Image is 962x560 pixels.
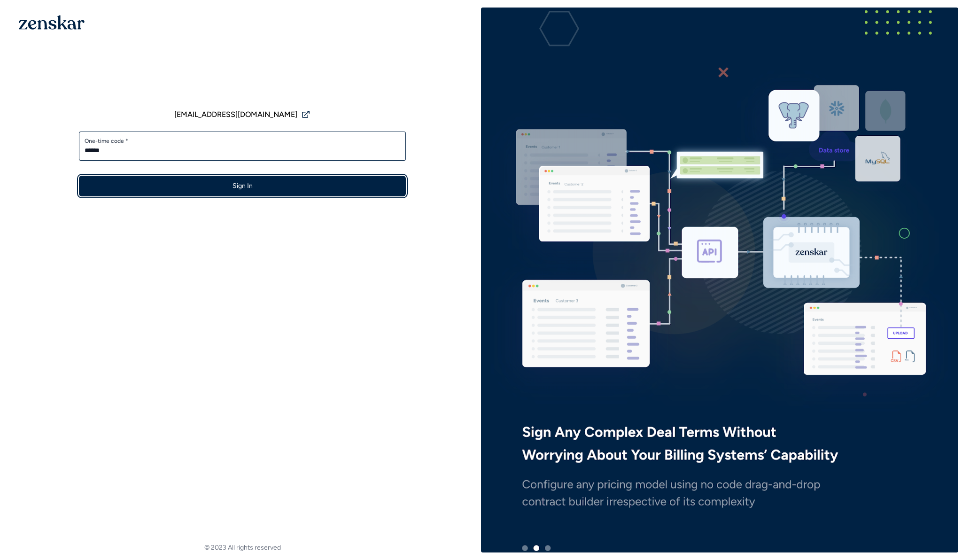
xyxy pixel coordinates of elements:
img: 1OGAJ2xQqyY4LXKgY66KYq0eOWRCkrZdAb3gUhuVAqdWPZE9SRJmCz+oDMSn4zDLXe31Ii730ItAGKgCKgCCgCikA4Av8PJUP... [19,15,85,30]
button: Sign In [79,176,406,196]
label: One-time code * [85,137,400,145]
footer: © 2023 All rights reserved [4,543,481,552]
span: [EMAIL_ADDRESS][DOMAIN_NAME] [174,109,297,120]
